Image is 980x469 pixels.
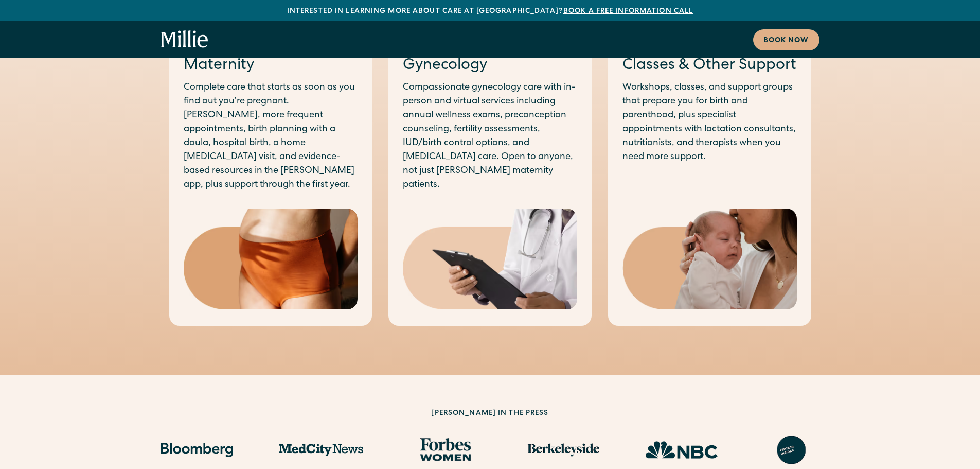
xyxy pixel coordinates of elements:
[409,436,482,464] img: Forbes Women logo
[184,58,254,74] a: Maternity
[622,209,797,310] img: Mother gently kissing her newborn's head, capturing a tender moment of love and early bonding in ...
[563,8,693,15] a: Book a free information call
[403,209,577,310] img: Medical professional in a white coat holding a clipboard, representing expert care and diagnosis ...
[403,81,577,192] p: Compassionate gynecology care with in-person and virtual services including annual wellness exams...
[763,36,809,46] div: Book now
[753,29,819,50] a: Book now
[161,443,233,457] img: Bloomberg logo
[293,408,688,419] h2: [PERSON_NAME] in the press
[622,58,796,74] a: Classes & Other Support
[646,441,718,459] img: NBC Logo
[184,81,358,192] p: Complete care that starts as soon as you find out you’re pregnant. [PERSON_NAME], more frequent a...
[184,209,358,310] img: Close-up of a woman's midsection wearing high-waisted postpartum underwear, highlighting comfort ...
[622,81,797,164] p: Workshops, classes, and support groups that prepare you for birth and parenthood, plus specialist...
[403,58,487,74] a: Gynecology
[279,444,363,456] img: MedCity News logo
[161,30,208,49] a: home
